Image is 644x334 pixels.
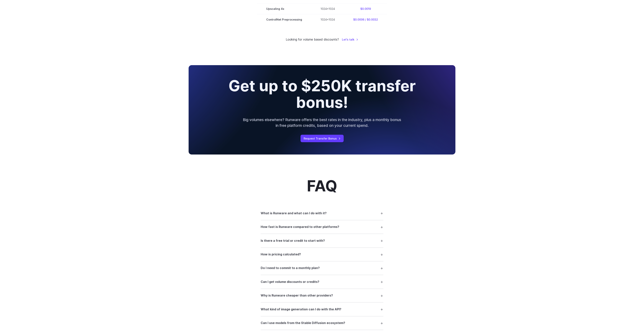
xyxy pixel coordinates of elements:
[344,3,387,14] td: $0.0019
[261,307,341,312] h3: What kind of image generation can I do with the API?
[342,37,358,42] a: Let's talk
[261,293,333,298] h3: Why is Runware cheaper than other providers?
[261,321,345,326] h3: Can I use models from the Stable Diffusion ecosystem?
[261,278,383,285] summary: Can I get volume discounts or credits?
[261,211,327,216] h3: What is Runware and what can I do with it?
[257,14,311,25] td: ControlNet Preprocessing
[242,117,402,129] p: Big volumes elsewhere? Runware offers the best rates in the industry, plus a monthly bonus in fre...
[311,3,344,14] td: 1024x1024
[261,306,383,313] summary: What kind of image generation can I do with the API?
[344,14,387,25] td: $0.0006 / $0.0032
[311,14,344,25] td: 1024x1024
[261,264,383,272] summary: Do I need to commit to a monthly plan?
[261,252,301,257] h3: How is pricing calculated?
[261,251,383,258] summary: How is pricing calculated?
[301,135,344,142] a: Request Transfer Bonus
[261,238,325,243] h3: Is there a free trial or credit to start with?
[307,178,337,194] h2: FAQ
[286,37,339,42] small: Looking for volume based discounts?
[261,319,383,327] summary: Can I use models from the Stable Diffusion ecosystem?
[261,209,383,217] summary: What is Runware and what can I do with it?
[257,3,311,14] td: Upscaling 4x
[261,279,319,284] h3: Can I get volume discounts or credits?
[261,266,320,271] h3: Do I need to commit to a monthly plan?
[261,224,339,229] h3: How fast is Runware compared to other platforms?
[261,292,383,299] summary: Why is Runware cheaper than other providers?
[225,77,419,111] h2: Get up to $250K transfer bonus!
[261,223,383,231] summary: How fast is Runware compared to other platforms?
[261,237,383,244] summary: Is there a free trial or credit to start with?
